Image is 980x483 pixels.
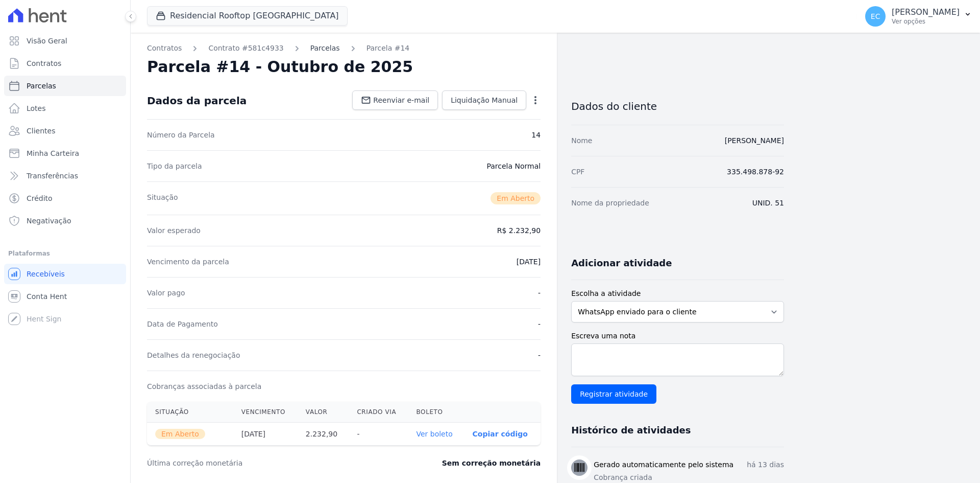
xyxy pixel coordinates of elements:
th: [DATE] [233,423,298,446]
a: Recebíveis [4,264,126,284]
span: Transferências [27,171,78,181]
a: Negativação [4,211,126,231]
th: Vencimento [233,402,298,423]
a: Contratos [147,43,182,54]
dt: Vencimento da parcela [147,257,229,267]
div: Plataformas [8,247,122,260]
button: EC [PERSON_NAME] Ver opções [857,2,980,31]
button: Copiar código [473,430,528,438]
span: Clientes [27,126,55,136]
a: Minha Carteira [4,143,126,164]
p: Ver opções [892,17,960,26]
dt: CPF [571,167,584,177]
span: Minha Carteira [27,148,79,158]
span: Em Aberto [491,192,541,204]
a: Contrato #581c4933 [208,43,283,54]
dt: Valor pago [147,288,185,298]
a: Liquidação Manual [442,90,526,110]
dd: - [538,288,541,298]
dd: Parcela Normal [486,161,541,171]
a: Parcelas [310,43,340,54]
dd: - [538,319,541,329]
div: Dados da parcela [147,95,247,107]
dt: Detalhes da renegociação [147,350,240,360]
p: Cobrança criada [594,472,784,483]
th: 2.232,90 [298,423,349,446]
dd: UNID. 51 [752,198,784,208]
dd: Sem correção monetária [442,458,541,468]
a: Reenviar e-mail [352,90,438,110]
a: Lotes [4,98,126,119]
th: Situação [147,402,233,423]
h3: Dados do cliente [571,100,784,112]
th: - [349,423,408,446]
span: Visão Geral [27,36,67,46]
p: há 13 dias [747,459,784,470]
th: Criado via [349,402,408,423]
a: Parcelas [4,76,126,96]
span: Liquidação Manual [451,95,518,105]
dt: Data de Pagamento [147,319,218,329]
a: [PERSON_NAME] [725,136,784,145]
span: Lotes [27,103,46,113]
dd: R$ 2.232,90 [497,225,541,236]
h3: Gerado automaticamente pelo sistema [594,459,733,470]
span: Em Aberto [155,429,205,439]
dt: Situação [147,192,178,204]
nav: Breadcrumb [147,43,541,54]
span: Negativação [27,216,71,226]
span: Recebíveis [27,269,65,279]
th: Boleto [408,402,464,423]
span: Reenviar e-mail [373,95,429,105]
a: Contratos [4,53,126,74]
dt: Nome da propriedade [571,198,649,208]
th: Valor [298,402,349,423]
a: Crédito [4,188,126,209]
dd: 335.498.878-92 [727,167,784,177]
h3: Histórico de atividades [571,424,691,436]
dd: - [538,350,541,360]
a: Conta Hent [4,286,126,307]
button: Residencial Rooftop [GEOGRAPHIC_DATA] [147,6,348,26]
a: Clientes [4,121,126,141]
h2: Parcela #14 - Outubro de 2025 [147,58,413,76]
dt: Nome [571,135,592,146]
dt: Valor esperado [147,225,201,236]
a: Transferências [4,166,126,186]
span: Crédito [27,193,53,203]
dt: Última correção monetária [147,458,380,468]
dd: [DATE] [517,257,541,267]
dd: 14 [531,130,541,140]
span: Contratos [27,58,61,68]
h3: Adicionar atividade [571,257,672,269]
input: Registrar atividade [571,384,656,404]
dt: Tipo da parcela [147,161,202,171]
span: EC [871,13,880,20]
p: [PERSON_NAME] [892,7,960,17]
span: Conta Hent [27,291,67,302]
dt: Cobranças associadas à parcela [147,381,261,392]
a: Visão Geral [4,31,126,51]
a: Ver boleto [416,430,452,438]
a: Parcela #14 [366,43,410,54]
label: Escolha a atividade [571,288,784,299]
span: Parcelas [27,81,56,91]
dt: Número da Parcela [147,130,215,140]
label: Escreva uma nota [571,331,784,341]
